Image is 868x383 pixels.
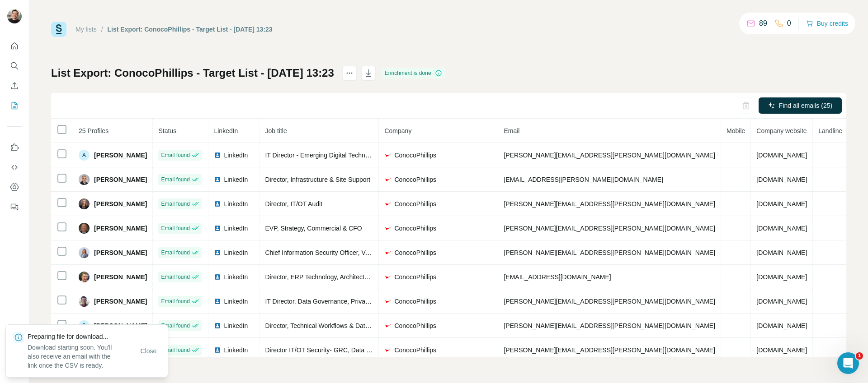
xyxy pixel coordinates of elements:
span: [DOMAIN_NAME] [756,200,807,208]
span: [PERSON_NAME][EMAIL_ADDRESS][PERSON_NAME][DOMAIN_NAME] [504,200,715,208]
span: LinkedIn [224,248,248,257]
img: LinkedIn logo [214,176,221,183]
img: Avatar [79,174,90,185]
span: [PERSON_NAME] [94,224,147,233]
img: LinkedIn logo [214,225,221,232]
span: [DOMAIN_NAME] [756,346,807,354]
div: B [79,320,90,331]
button: Use Surfe API [7,159,22,175]
span: [PERSON_NAME][EMAIL_ADDRESS][PERSON_NAME][DOMAIN_NAME] [504,225,715,232]
li: / [101,25,103,34]
span: 1 [856,352,863,360]
img: company-logo [384,249,392,256]
span: [PERSON_NAME] [94,175,147,184]
span: [PERSON_NAME] [94,321,147,330]
span: Company website [756,127,807,134]
img: company-logo [384,273,392,281]
button: actions [342,66,357,80]
img: company-logo [384,346,392,354]
span: ConocoPhillips [394,297,436,306]
a: My lists [75,26,97,33]
img: LinkedIn logo [214,273,221,281]
button: My lists [7,97,22,114]
span: Director, ERP Technology, Architecture and Data Services [265,273,427,281]
span: ConocoPhillips [394,346,436,355]
span: Close [141,346,157,355]
p: 0 [787,18,791,29]
div: Enrichment is done [382,68,445,78]
p: Download starting soon. You'll also receive an email with the link once the CSV is ready. [28,343,129,370]
span: [DOMAIN_NAME] [756,249,807,256]
span: Email found [161,322,189,330]
button: Find all emails (25) [759,97,842,114]
span: LinkedIn [224,272,248,281]
span: EVP, Strategy, Commercial & CFO [265,225,362,232]
span: [DOMAIN_NAME] [756,273,807,281]
img: Surfe Logo [51,22,66,37]
img: company-logo [384,322,392,329]
span: [PERSON_NAME][EMAIL_ADDRESS][PERSON_NAME][DOMAIN_NAME] [504,152,715,159]
span: LinkedIn [224,151,248,160]
span: Email found [161,200,189,208]
span: Director, Infrastructure & Site Support [265,176,370,183]
span: [EMAIL_ADDRESS][PERSON_NAME][DOMAIN_NAME] [504,176,663,183]
button: Search [7,58,22,74]
img: LinkedIn logo [214,346,221,354]
span: ConocoPhillips [394,175,436,184]
img: Avatar [79,272,90,282]
span: Email found [161,224,189,232]
span: [PERSON_NAME] [94,199,147,208]
span: Director, IT/OT Audit [265,200,322,208]
span: Director IT/OT Security- GRC, Data Priv/Protection, ITGCs, Third Party and Supply Chain Security [265,346,540,354]
span: Email found [161,273,189,281]
span: [PERSON_NAME] [94,151,147,160]
span: Chief Information Security Officer, Vice President | Enterprise Architecture | IT Corp Business Apps [265,249,541,256]
div: A [79,150,90,161]
div: List Export: ConocoPhillips - Target List - [DATE] 13:23 [108,25,273,34]
span: LinkedIn [214,127,238,134]
span: [PERSON_NAME] [94,272,147,281]
span: Status [158,127,176,134]
span: [DOMAIN_NAME] [756,152,807,159]
p: Preparing file for download... [28,332,129,341]
span: Job title [265,127,287,134]
span: Email found [161,175,189,184]
span: Email [504,127,519,134]
img: Avatar [79,223,90,234]
span: ConocoPhillips [394,199,436,208]
span: [PERSON_NAME] [94,297,147,306]
img: Avatar [79,198,90,209]
span: IT Director, Data Governance, Privacy, Records Management [265,298,437,305]
span: LinkedIn [224,297,248,306]
button: Dashboard [7,179,22,195]
h1: List Export: ConocoPhillips - Target List - [DATE] 13:23 [51,66,334,80]
span: [DOMAIN_NAME] [756,322,807,329]
button: Quick start [7,38,22,54]
button: Enrich CSV [7,78,22,94]
span: [PERSON_NAME] [94,248,147,257]
span: ConocoPhillips [394,321,436,330]
span: [PERSON_NAME][EMAIL_ADDRESS][PERSON_NAME][DOMAIN_NAME] [504,322,715,329]
button: Use Surfe on LinkedIn [7,139,22,156]
img: Avatar [7,9,22,23]
span: Find all emails (25) [779,101,832,110]
span: [DOMAIN_NAME] [756,176,807,183]
span: ConocoPhillips [394,248,436,257]
img: company-logo [384,176,392,183]
img: LinkedIn logo [214,200,221,208]
button: Close [134,343,163,359]
span: ConocoPhillips [394,224,436,233]
span: Email found [161,297,189,305]
span: ConocoPhillips [394,272,436,281]
span: [PERSON_NAME][EMAIL_ADDRESS][PERSON_NAME][DOMAIN_NAME] [504,298,715,305]
span: IT Director - Emerging Digital Technology [265,152,380,159]
span: LinkedIn [224,175,248,184]
img: LinkedIn logo [214,249,221,256]
img: company-logo [384,298,392,305]
img: LinkedIn logo [214,322,221,329]
span: 25 Profiles [79,127,108,134]
img: LinkedIn logo [214,298,221,305]
button: Feedback [7,199,22,215]
span: Email found [161,151,189,159]
img: LinkedIn logo [214,152,221,159]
